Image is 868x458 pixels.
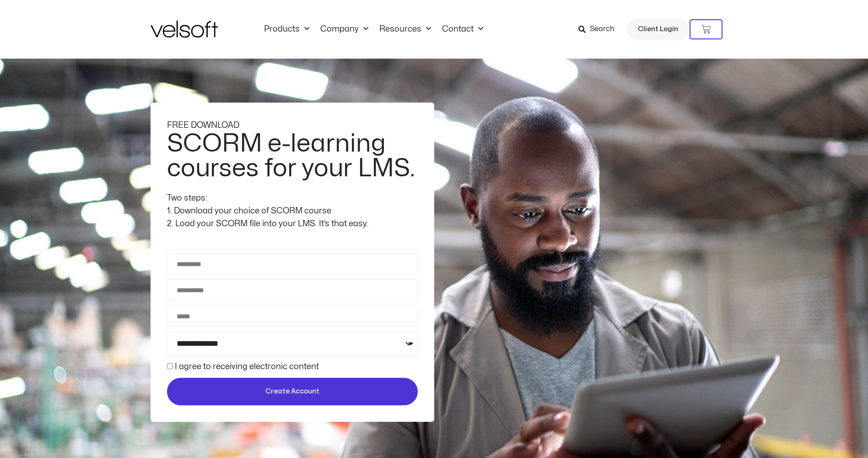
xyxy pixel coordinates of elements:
[167,218,418,230] div: 2. Load your SCORM file into your LMS. It’s that easy.
[374,24,437,34] a: ResourcesMenu Toggle
[175,363,319,371] label: I agree to receiving electronic content
[626,18,690,40] a: Client Login
[167,205,418,218] div: 1. Download your choice of SCORM course
[167,378,418,405] button: Create Account
[167,131,415,181] h2: SCORM e-learning courses for your LMS.
[167,192,418,205] div: Two steps:
[638,23,678,35] span: Client Login
[265,386,319,397] span: Create Account
[151,21,218,38] img: Velsoft Training Materials
[578,22,621,37] a: Search
[315,24,374,34] a: CompanyMenu Toggle
[437,24,489,34] a: ContactMenu Toggle
[259,24,315,34] a: ProductsMenu Toggle
[167,119,418,132] div: FREE DOWNLOAD
[259,24,489,34] nav: Menu
[590,23,615,35] span: Search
